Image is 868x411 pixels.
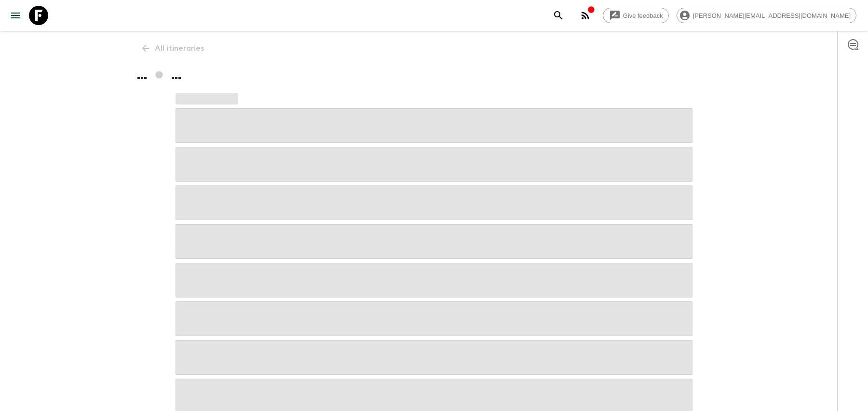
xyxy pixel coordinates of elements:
[549,6,568,25] button: search adventures
[603,8,669,23] a: Give feedback
[677,8,856,23] div: [PERSON_NAME][EMAIL_ADDRESS][DOMAIN_NAME]
[618,12,668,19] span: Give feedback
[688,12,856,19] span: [PERSON_NAME][EMAIL_ADDRESS][DOMAIN_NAME]
[6,6,25,25] button: menu
[137,66,731,85] h1: ... ...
